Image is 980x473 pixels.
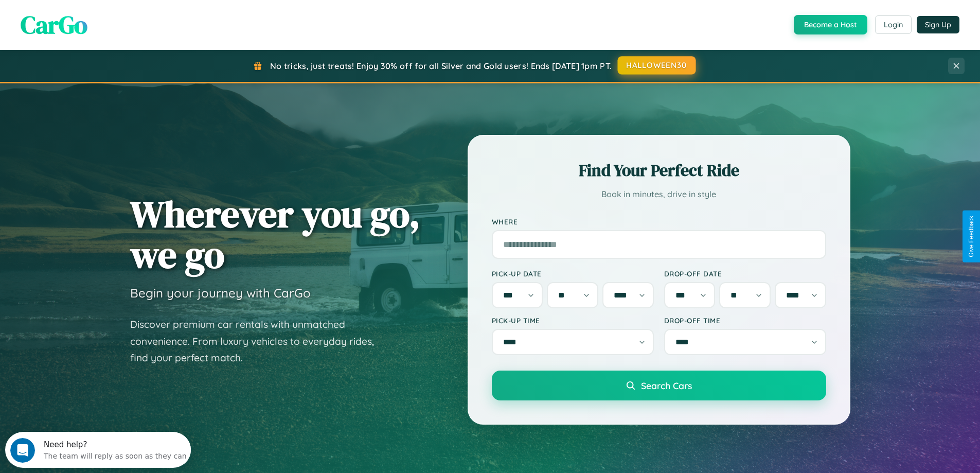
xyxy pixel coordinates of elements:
[130,194,420,275] h1: Wherever you go, we go
[492,316,654,325] label: Pick-up Time
[492,217,826,226] label: Where
[4,4,191,32] div: Open Intercom Messenger
[968,216,975,257] div: Give Feedback
[5,432,191,468] iframe: Intercom live chat discovery launcher
[917,16,959,33] button: Sign Up
[492,187,826,202] p: Book in minutes, drive in style
[492,269,654,278] label: Pick-up Date
[618,56,696,75] button: HALLOWEEN30
[270,61,612,71] span: No tricks, just treats! Enjoy 30% off for all Silver and Gold users! Ends [DATE] 1pm PT.
[664,269,826,278] label: Drop-off Date
[39,9,182,17] div: Need help?
[875,15,912,34] button: Login
[39,17,182,28] div: The team will reply as soon as they can
[130,285,311,301] h3: Begin your journey with CarGo
[641,380,692,391] span: Search Cars
[130,316,387,366] p: Discover premium car rentals with unmatched convenience. From luxury vehicles to everyday rides, ...
[10,438,35,463] iframe: Intercom live chat
[794,15,867,34] button: Become a Host
[21,8,87,42] span: CarGo
[664,316,826,325] label: Drop-off Time
[492,371,826,400] button: Search Cars
[492,159,826,182] h2: Find Your Perfect Ride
